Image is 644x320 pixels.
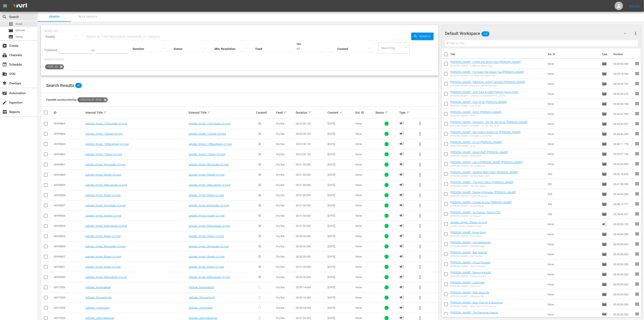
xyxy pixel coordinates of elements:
[418,203,423,208] span: more_vert
[85,214,121,217] a: adslate_timed_60web-v2.mp4
[411,33,434,40] button: Search
[418,162,423,167] span: more_vert
[612,149,635,159] td: 00:29:07.156
[85,122,127,125] a: adslate_timed_120youtube-v2.mp4
[404,45,408,49] button: Open
[276,153,286,159] span: Dry Bar Comedy
[85,163,126,166] a: adslate_timed_90youtube-v2.mp4
[328,132,354,135] div: [DATE]
[451,48,546,60] th: Title
[451,271,491,274] a: [PERSON_NAME] - Raising Insanity
[602,61,607,66] span: Episode
[189,204,229,207] a: adslate_timed_60youtube-v2.mp4
[546,69,600,79] td: None
[399,121,404,126] span: AD
[296,183,326,187] div: 00:01:30.090
[612,179,635,189] td: 00:41:50.930
[85,204,126,207] a: adslate_timed_60youtube-v2.mp4
[283,111,287,114] span: sort
[296,122,326,125] div: 00:02:00.120
[356,142,374,146] div: None
[85,183,127,187] a: adslate_timed_90facebook-v2.mp4
[451,151,508,154] a: [PERSON_NAME] - Weird Stuff ([PERSON_NAME])
[546,59,600,69] td: None
[635,121,640,126] span: reorder
[85,316,114,320] a: AdSlate_JohnnyBeehner
[546,119,600,129] td: None
[2,81,7,86] span: Overlays
[54,142,84,146] div: 40999863
[602,202,607,207] span: Episode
[189,214,224,217] a: adslate_timed_60web-v2.mp4
[189,296,215,299] a: AdSlate_ShayneSmith
[85,132,123,135] a: adslate_timed_120web-v2.mp4
[77,97,103,102] span: Created At: desc
[276,204,286,210] span: Dry Bar Comedy
[600,48,611,60] th: Type
[189,245,229,248] a: adslate_timed_30youtube-v2.mp4
[256,111,275,114] div: Curated
[546,79,600,89] td: None
[207,111,211,114] span: sort
[276,194,286,200] span: Dry Bar Comedy
[415,180,425,190] button: more_vert
[85,110,187,115] div: Internal Title
[451,281,485,284] a: [PERSON_NAME] - Cashmere
[418,223,423,229] span: more_vert
[328,183,354,187] div: [DATE]
[635,171,640,176] span: reorder
[546,139,600,149] td: None
[612,119,635,129] td: 00:44:39.527
[451,141,502,144] a: [PERSON_NAME] - Un-Lit ([PERSON_NAME])
[415,190,425,200] button: more_vert
[602,71,607,76] span: movie
[399,162,404,167] span: AD
[415,201,425,211] button: more_vert
[418,234,423,239] span: more_vert
[546,109,600,119] td: None
[415,139,425,149] button: more_vert
[451,80,526,84] a: [PERSON_NAME] - [MEDICAL_DATA] Terrorist ([PERSON_NAME])
[399,131,404,136] span: AD
[635,141,640,146] span: reorder
[54,132,84,135] div: 40999864
[415,160,425,170] button: more_vert
[399,192,404,197] span: AD
[418,305,423,310] span: more_vert
[356,173,374,176] div: None
[328,173,354,176] div: [DATE]
[445,28,630,39] div: Default Workspace
[451,121,528,124] a: [PERSON_NAME] - Comedy! ... for the rest of us ([PERSON_NAME])
[2,43,7,48] span: Create
[635,211,640,216] span: reorder
[451,100,507,104] a: [PERSON_NAME] - First Of All ([PERSON_NAME])
[189,163,229,166] a: adslate_timed_90youtube-v2.mp4
[418,131,423,136] span: more_vert
[54,183,84,187] div: 40999859
[85,235,121,238] a: adslate_timed_30app-v2.mp4
[75,83,82,88] span: 46
[40,14,69,19] span: Search
[612,99,635,109] td: 00:42:09.198
[189,153,225,156] a: adslate_timed_120app-v2.mp4
[635,101,640,106] span: reorder
[451,74,524,77] div: [PERSON_NAME] - Put Down the Sweet Tea
[418,275,423,280] span: more_vert
[546,179,600,189] td: 352
[451,110,502,114] a: [PERSON_NAME] - Who? ([PERSON_NAME])
[612,79,635,89] td: 00:39:46.720
[276,132,286,138] span: Dry Bar Comedy
[2,53,7,58] span: Channels
[451,104,507,107] div: [PERSON_NAME] - First Of All
[546,209,600,219] td: 536
[296,142,326,146] div: 00:02:00.120
[451,64,521,67] div: [PERSON_NAME] - A Mild and Skinny Guy
[451,175,518,177] div: [PERSON_NAME] - Glorified Baby Sitter
[546,149,600,159] td: None
[399,213,404,218] span: AD
[15,28,25,32] span: Episode
[612,109,635,119] td: 00:44:32.395
[2,14,7,19] span: Search
[356,111,374,114] div: Ext. ID
[602,121,607,126] span: Episode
